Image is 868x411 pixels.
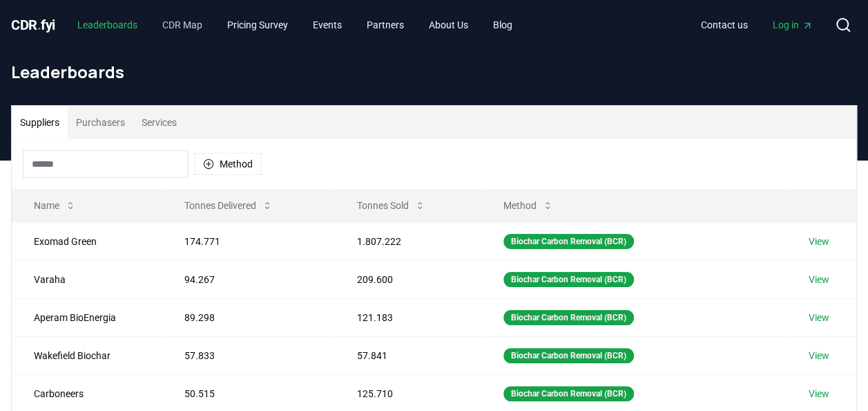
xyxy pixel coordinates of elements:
a: View [808,349,829,363]
button: Tonnes Sold [346,192,436,219]
nav: Main [66,12,523,37]
div: Biochar Carbon Removal (BCR) [503,348,634,363]
button: Services [133,106,185,139]
a: Log in [762,12,824,37]
nav: Main [690,12,824,37]
a: Partners [356,12,415,37]
span: Log in [773,18,813,32]
button: Name [23,192,87,219]
td: 57.841 [335,336,481,374]
td: 89.298 [162,298,335,336]
a: View [808,235,829,248]
a: Leaderboards [66,12,148,37]
span: . [37,17,41,33]
a: View [808,387,829,401]
a: CDR Map [151,12,213,37]
td: Wakefield Biochar [12,336,162,374]
div: Biochar Carbon Removal (BCR) [503,310,634,325]
a: Blog [482,12,523,37]
button: Tonnes Delivered [173,192,284,219]
button: Suppliers [12,106,68,139]
h1: Leaderboards [11,61,857,83]
td: Varaha [12,260,162,298]
td: 174.771 [162,222,335,260]
a: About Us [418,12,479,37]
div: Biochar Carbon Removal (BCR) [503,386,634,401]
span: CDR fyi [11,17,55,33]
button: Method [492,192,564,219]
a: Events [302,12,353,37]
td: Aperam BioEnergia [12,298,162,336]
a: View [808,273,829,286]
div: Biochar Carbon Removal (BCR) [503,272,634,287]
td: 209.600 [335,260,481,298]
a: View [808,311,829,325]
button: Method [194,153,262,175]
td: 57.833 [162,336,335,374]
td: Exomad Green [12,222,162,260]
td: 94.267 [162,260,335,298]
a: CDR.fyi [11,15,55,35]
td: 1.807.222 [335,222,481,260]
a: Pricing Survey [216,12,299,37]
td: 121.183 [335,298,481,336]
button: Purchasers [68,106,133,139]
a: Contact us [690,12,759,37]
div: Biochar Carbon Removal (BCR) [503,234,634,249]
